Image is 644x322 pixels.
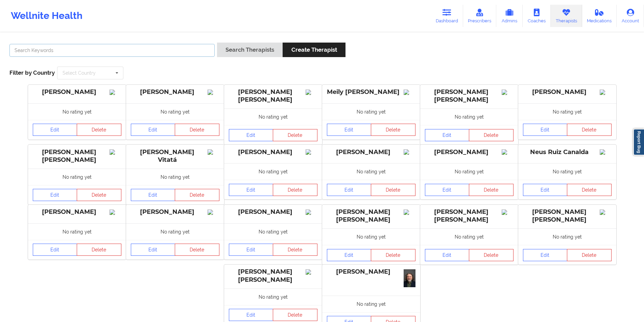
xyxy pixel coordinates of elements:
[327,88,415,96] div: Meily [PERSON_NAME]
[469,184,514,196] button: Delete
[63,71,96,75] div: Select Country
[33,208,121,216] div: [PERSON_NAME]
[273,309,317,321] button: Delete
[229,244,273,256] a: Edit
[229,208,317,216] div: [PERSON_NAME]
[28,223,126,240] div: No rating yet
[229,184,273,196] a: Edit
[33,124,77,136] a: Edit
[33,88,121,96] div: [PERSON_NAME]
[306,209,317,215] img: Image%2Fplaceholer-image.png
[420,108,518,125] div: No rating yet
[502,149,514,155] img: Image%2Fplaceholer-image.png
[371,249,415,261] button: Delete
[523,184,568,196] a: Edit
[617,5,644,27] a: Account
[425,249,470,261] a: Edit
[600,149,612,155] img: Image%2Fplaceholer-image.png
[110,209,121,215] img: Image%2Fplaceholer-image.png
[9,44,215,57] input: Search Keywords
[126,223,224,240] div: No rating yet
[126,103,224,120] div: No rating yet
[322,228,420,245] div: No rating yet
[463,5,497,27] a: Prescribers
[404,209,415,215] img: Image%2Fplaceholer-image.png
[523,88,612,96] div: [PERSON_NAME]
[33,244,77,256] a: Edit
[425,129,470,141] a: Edit
[518,228,616,245] div: No rating yet
[425,208,514,224] div: [PERSON_NAME] [PERSON_NAME]
[28,169,126,185] div: No rating yet
[175,124,219,136] button: Delete
[131,124,175,136] a: Edit
[633,129,644,155] a: Report Bug
[567,124,612,136] button: Delete
[327,184,372,196] a: Edit
[224,108,322,125] div: No rating yet
[9,69,55,76] span: Filter by Country
[126,169,224,185] div: No rating yet
[131,88,219,96] div: [PERSON_NAME]
[283,43,345,57] button: Create Therapist
[567,249,612,261] button: Delete
[496,5,523,27] a: Admins
[224,163,322,180] div: No rating yet
[582,5,617,27] a: Medications
[425,184,470,196] a: Edit
[110,149,121,155] img: Image%2Fplaceholer-image.png
[523,5,551,27] a: Coaches
[425,148,514,156] div: [PERSON_NAME]
[523,124,568,136] a: Edit
[327,148,415,156] div: [PERSON_NAME]
[208,209,219,215] img: Image%2Fplaceholer-image.png
[229,88,317,104] div: [PERSON_NAME] [PERSON_NAME]
[229,268,317,283] div: [PERSON_NAME] [PERSON_NAME]
[131,244,175,256] a: Edit
[518,103,616,120] div: No rating yet
[208,90,219,95] img: Image%2Fplaceholer-image.png
[131,189,175,201] a: Edit
[327,268,415,276] div: [PERSON_NAME]
[273,244,317,256] button: Delete
[306,269,317,275] img: Image%2Fplaceholer-image.png
[306,90,317,95] img: Image%2Fplaceholer-image.png
[551,5,582,27] a: Therapists
[404,90,415,95] img: Image%2Fplaceholer-image.png
[110,90,121,95] img: Image%2Fplaceholer-image.png
[425,88,514,104] div: [PERSON_NAME] [PERSON_NAME]
[469,129,514,141] button: Delete
[131,208,219,216] div: [PERSON_NAME]
[33,148,121,164] div: [PERSON_NAME] [PERSON_NAME]
[420,228,518,245] div: No rating yet
[306,149,317,155] img: Image%2Fplaceholer-image.png
[77,244,121,256] button: Delete
[224,223,322,240] div: No rating yet
[322,296,420,312] div: No rating yet
[273,184,317,196] button: Delete
[327,124,372,136] a: Edit
[600,90,612,95] img: Image%2Fplaceholer-image.png
[229,148,317,156] div: [PERSON_NAME]
[469,249,514,261] button: Delete
[327,249,372,261] a: Edit
[371,184,415,196] button: Delete
[523,249,568,261] a: Edit
[77,124,121,136] button: Delete
[224,289,322,305] div: No rating yet
[229,309,273,321] a: Edit
[404,149,415,155] img: Image%2Fplaceholer-image.png
[502,90,514,95] img: Image%2Fplaceholer-image.png
[600,209,612,215] img: Image%2Fplaceholer-image.png
[523,148,612,156] div: Neus Ruiz Canalda
[567,184,612,196] button: Delete
[229,129,273,141] a: Edit
[431,5,463,27] a: Dashboard
[518,163,616,180] div: No rating yet
[523,208,612,224] div: [PERSON_NAME] [PERSON_NAME]
[77,189,121,201] button: Delete
[175,244,219,256] button: Delete
[208,149,219,155] img: Image%2Fplaceholer-image.png
[502,209,514,215] img: Image%2Fplaceholer-image.png
[322,163,420,180] div: No rating yet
